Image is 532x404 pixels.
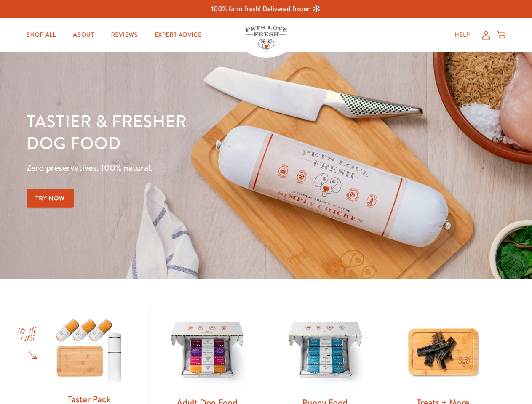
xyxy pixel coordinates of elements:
a: About [66,27,101,43]
p: Zero preservatives. 100% natural. [27,160,346,175]
h1: Tastier & fresher dog food [27,110,346,154]
a: Shop All [20,27,63,43]
a: Help [448,27,477,43]
a: Reviews [104,27,144,43]
a: Try Now [27,189,74,208]
a: Expert Advice [148,27,209,43]
img: Pets Love Fresh [245,26,287,51]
